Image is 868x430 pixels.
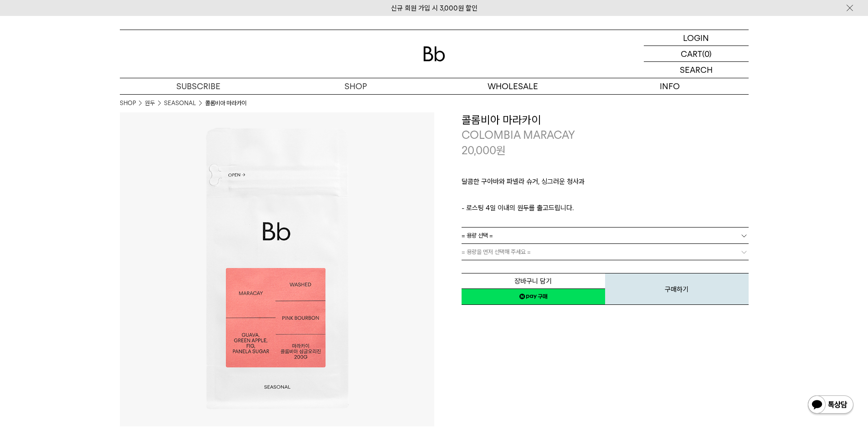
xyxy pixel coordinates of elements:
span: = 용량 선택 = [462,228,493,243]
button: 장바구니 담기 [462,273,605,289]
p: 20,000 [462,143,506,158]
img: 콜롬비아 마라카이 [120,112,434,426]
p: COLOMBIA MARACAY [462,127,749,143]
h3: 콜롬비아 마라카이 [462,112,749,128]
span: = 용량을 먼저 선택해 주세요 = [462,244,531,260]
button: 구매하기 [605,273,749,305]
p: (0) [702,46,712,61]
a: 신규 회원 가입 시 3,000원 할인 [391,4,478,12]
a: SUBSCRIBE [120,78,277,94]
a: CART (0) [644,46,749,62]
span: 원 [496,144,506,157]
a: LOGIN [644,30,749,46]
a: SHOP [277,78,434,94]
p: LOGIN [683,30,709,46]
a: SHOP [120,99,136,108]
a: SEASONAL [164,99,196,108]
a: 원두 [145,99,155,108]
img: 카카오톡 채널 1:1 채팅 버튼 [807,395,854,416]
li: 콜롬비아 마라카이 [205,99,247,108]
p: - 로스팅 4일 이내의 원두를 출고드립니다. [462,202,749,213]
p: ㅤ [462,192,749,202]
a: 새창 [462,288,605,305]
p: CART [681,46,702,61]
p: INFO [591,78,749,94]
p: WHOLESALE [434,78,591,94]
p: SEARCH [680,62,713,78]
img: 로고 [423,46,445,61]
p: 달콤한 구아바와 파넬라 슈거, 싱그러운 청사과 [462,176,749,192]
